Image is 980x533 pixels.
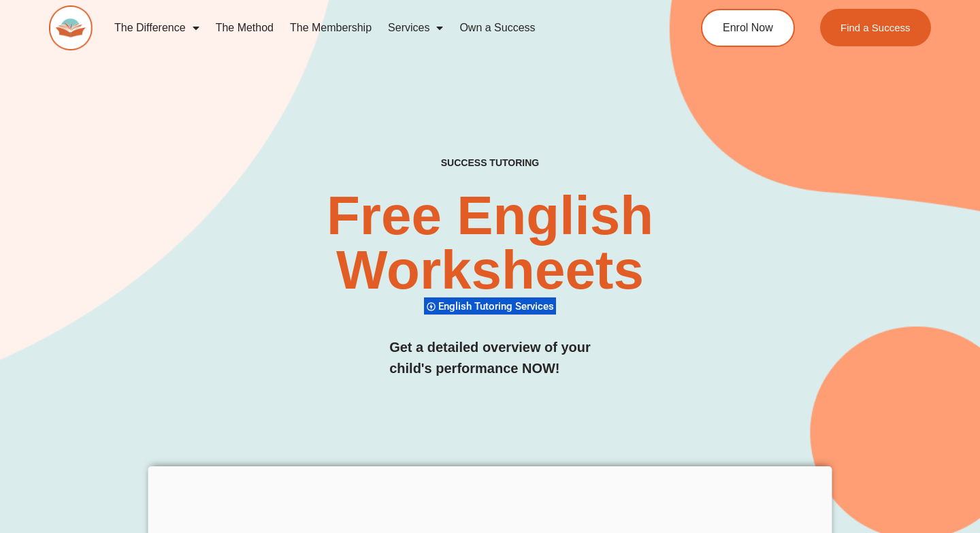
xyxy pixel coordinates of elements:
a: Services [380,12,451,44]
a: Enrol Now [701,9,795,47]
h4: SUCCESS TUTORING​ [359,157,621,169]
a: The Difference [106,12,208,44]
span: Enrol Now [723,22,773,33]
a: The Membership [282,12,380,44]
a: The Method [208,12,282,44]
div: English Tutoring Services [424,297,556,315]
a: Own a Success [451,12,543,44]
a: Find a Success [820,9,931,46]
h3: Get a detailed overview of your child's performance NOW! [389,337,591,379]
h2: Free English Worksheets​ [199,189,781,297]
nav: Menu [106,12,651,44]
span: Find a Success [840,22,911,33]
span: English Tutoring Services [438,300,558,312]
